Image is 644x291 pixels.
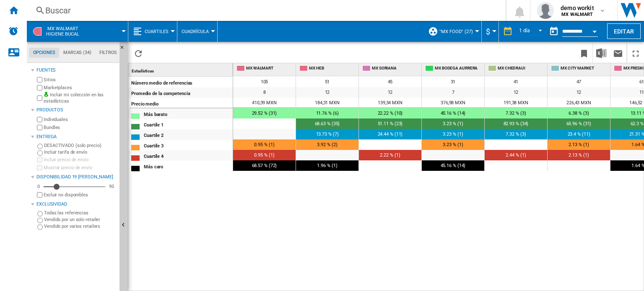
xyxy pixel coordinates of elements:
[561,65,608,71] span: MX CITY MARKET
[388,90,393,95] span: 12
[44,92,116,105] label: Incluir mi colección en las estadísticas
[549,63,610,74] div: MX CITY MARKET
[44,124,116,131] label: Bundles
[596,48,606,58] img: excel-24x24.png
[504,121,529,126] span: 82.93 % (34)
[441,100,465,106] span: 376,98 MXN
[36,67,116,74] div: Fuentes
[566,121,592,126] span: 65.96 % (31)
[261,79,268,85] span: 105
[439,29,473,34] span: "MX Food" (27)
[8,26,18,36] img: alerts-logo.svg
[37,93,42,103] input: Incluir mi colección en las estadísticas
[316,131,339,137] span: 13.73 % (7)
[144,109,232,118] div: Más barato
[428,21,477,42] div: "MX Food" (27)
[361,63,421,74] div: MX SORIANA
[36,174,116,180] div: Disponibilidad 19 [PERSON_NAME]
[443,121,463,126] span: 3.23 % (1)
[44,210,116,216] label: Todas las referencias
[44,92,49,97] img: mysite-bg-18x18.png
[610,43,626,63] button: Enviar este reporte por correo electrónico
[44,116,116,123] label: Individuales
[44,149,116,155] label: Incluir tarifa de envío
[486,27,490,36] span: $
[44,216,116,223] label: Vendido por un solo retailer
[435,65,483,71] span: MX BODEGA AURRERA
[566,100,591,106] span: 226,43 MXN
[441,111,466,116] span: 45.16 % (14)
[561,12,593,17] b: MX WALMART
[506,131,526,137] span: 7.32 % (3)
[452,90,454,95] span: 7
[569,152,589,158] span: 2.13 % (1)
[380,152,400,158] span: 2.22 % (1)
[576,90,582,95] span: 12
[506,152,526,158] span: 2.44 % (1)
[486,21,494,42] button: $
[131,99,232,107] div: Precio medio
[36,201,116,208] div: Exclusividad
[37,192,42,198] input: Mostrar precio de envío
[31,21,124,42] div: MX WALMARTHigiene bucal
[35,183,42,190] div: 0
[130,43,147,63] button: Recargar
[316,111,339,116] span: 11.76 % (6)
[145,29,169,34] span: Cuartiles
[486,63,547,74] div: MX CHEDRAUI
[263,90,266,95] span: 8
[246,65,294,71] span: MX WALMART
[37,125,42,130] input: Bundles
[439,21,477,42] button: "MX Food" (27)
[95,48,121,58] md-tab-item: Filtros
[37,77,42,82] input: Sitios
[130,63,233,76] div: Estadísticas Sort None
[44,157,116,163] label: Incluir precio de envío
[44,223,116,229] label: Vendido por varios retailers
[325,79,330,85] span: 51
[254,152,274,158] span: 0.95 % (1)
[561,4,594,12] span: demo workit
[44,85,116,91] label: Marketplaces
[144,151,232,160] div: Cuartile 4
[131,78,232,87] div: Número medio de referencias
[517,25,545,39] md-select: REPORTS.WIZARD.STEPS.REPORT.STEPS.REPORT_OPTIONS.PERIOD: 1 día
[44,192,116,198] label: Excluir no disponibles
[252,163,277,168] span: 68.57 % (72)
[44,183,105,191] md-slider: Disponibilidad
[378,100,402,106] span: 139,34 MXN
[182,29,209,34] span: Cuadrícula
[325,90,330,95] span: 12
[506,111,526,116] span: 7.32 % (3)
[378,111,403,116] span: 22.22 % (10)
[119,42,130,57] button: Ocultar
[144,120,232,129] div: Cuartile 1
[44,165,116,171] label: Mostrar precio de envío
[36,134,116,140] div: Entrega
[130,63,233,76] div: Sort None
[59,48,95,58] md-tab-item: Marcas (34)
[252,111,277,116] span: 29.52 % (31)
[317,142,337,147] span: 3.92 % (2)
[37,117,42,122] input: Individuales
[388,79,393,85] span: 45
[451,79,456,85] span: 31
[144,141,232,149] div: Cuartile 3
[44,142,116,149] label: DESACTIVADO (solo precio)
[37,224,43,230] input: Vendido por varios retailers
[29,48,59,58] md-tab-item: Opciones
[593,43,610,63] button: Descargar en Excel
[504,100,528,106] span: 191,38 MXN
[254,142,274,147] span: 0.95 % (1)
[37,165,42,170] input: Mostrar precio de envío
[182,21,213,42] button: Cuadrícula
[37,144,43,149] input: DESACTIVADO (solo precio)
[37,211,43,216] input: Todas las referencias
[132,69,154,73] span: Estadísticas
[576,79,582,85] span: 47
[36,107,116,113] div: Productos
[46,26,79,37] span: MX WALMART:Higiene bucal
[568,131,590,137] span: 23.4 % (11)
